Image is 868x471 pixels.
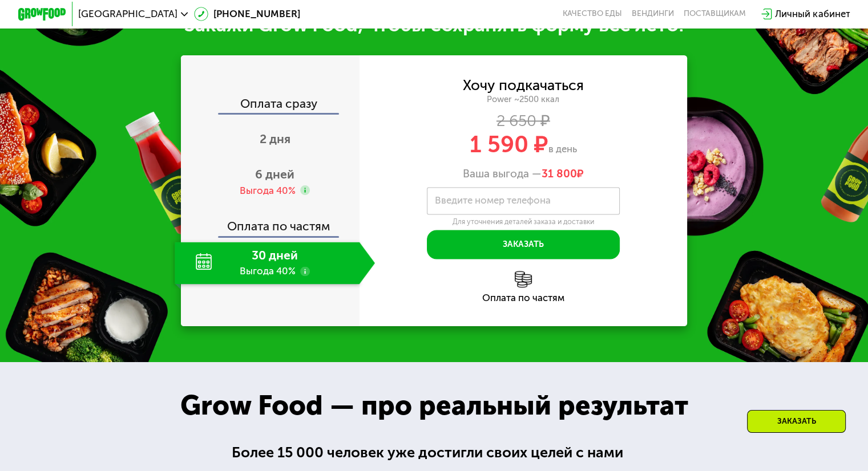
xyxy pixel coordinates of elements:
[78,9,177,19] span: [GEOGRAPHIC_DATA]
[463,79,584,92] div: Хочу подкачаться
[360,114,688,127] div: 2 650 ₽
[470,131,548,158] span: 1 590 ₽
[427,230,620,259] button: Заказать
[194,7,300,21] a: [PHONE_NUMBER]
[360,94,688,105] div: Power ~2500 ккал
[182,98,360,113] div: Оплата сразу
[684,9,746,19] div: поставщикам
[160,385,708,426] div: Grow Food — про реальный результат
[360,167,688,180] div: Ваша выгода —
[427,217,620,226] div: Для уточнения деталей заказа и доставки
[632,9,674,19] a: Вендинги
[435,197,551,204] label: Введите номер телефона
[542,167,584,180] span: ₽
[182,208,360,236] div: Оплата по частям
[360,293,688,303] div: Оплата по частям
[548,143,577,155] span: в день
[542,167,577,180] span: 31 800
[260,132,290,146] span: 2 дня
[232,441,637,464] div: Более 15 000 человек уже достигли своих целей с нами
[775,7,850,21] div: Личный кабинет
[515,271,532,288] img: l6xcnZfty9opOoJh.png
[747,410,846,433] div: Заказать
[563,9,622,19] a: Качество еды
[240,184,296,197] div: Выгода 40%
[255,167,294,181] span: 6 дней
